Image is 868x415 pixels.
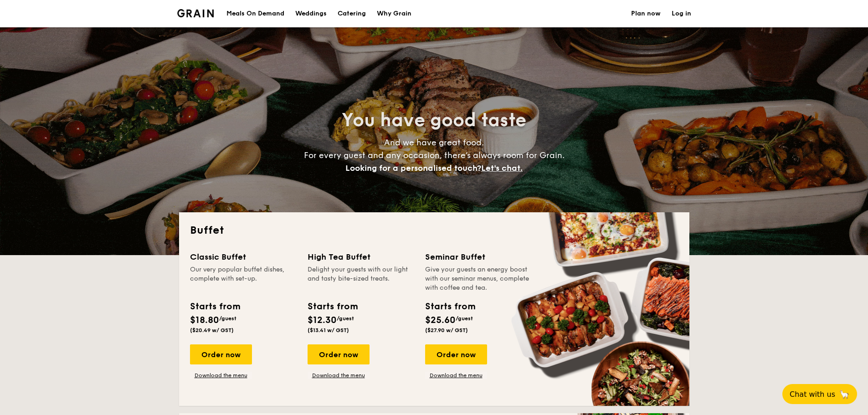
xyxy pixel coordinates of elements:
[342,109,526,131] span: You have good taste
[190,327,234,333] span: ($20.49 w/ GST)
[425,344,487,364] div: Order now
[308,251,414,263] div: High Tea Buffet
[190,315,219,326] span: $18.80
[219,315,236,322] span: /guest
[177,9,214,17] a: Logotype
[190,265,297,292] div: Our very popular buffet dishes, complete with set-up.
[190,344,252,364] div: Order now
[190,300,240,313] div: Starts from
[782,384,857,404] button: Chat with us🦙
[345,163,481,173] span: Looking for a personalised touch?
[308,327,349,333] span: ($13.41 w/ GST)
[790,390,835,399] span: Chat with us
[308,265,414,292] div: Delight your guests with our light and tasty bite-sized treats.
[839,389,850,400] span: 🦙
[425,372,487,379] a: Download the menu
[425,300,475,313] div: Starts from
[308,315,337,326] span: $12.30
[308,344,370,364] div: Order now
[190,372,252,379] a: Download the menu
[425,327,468,333] span: ($27.90 w/ GST)
[308,300,357,313] div: Starts from
[481,163,523,173] span: Let's chat.
[304,138,565,173] span: And we have great food. For every guest and any occasion, there’s always room for Grain.
[190,223,678,238] h2: Buffet
[177,9,214,17] img: Grain
[425,265,532,292] div: Give your guests an energy boost with our seminar menus, complete with coffee and tea.
[308,372,370,379] a: Download the menu
[425,315,456,326] span: $25.60
[425,251,532,263] div: Seminar Buffet
[337,315,354,322] span: /guest
[456,315,473,322] span: /guest
[190,251,297,263] div: Classic Buffet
